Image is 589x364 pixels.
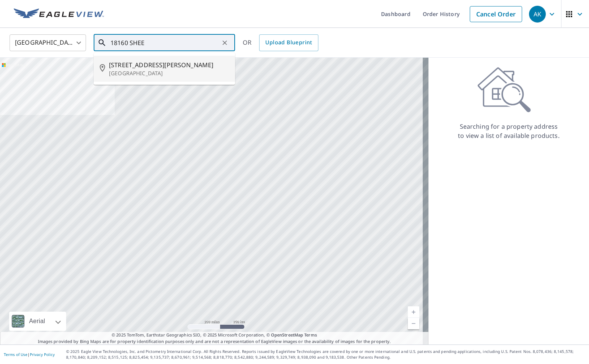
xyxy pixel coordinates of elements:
[408,306,419,318] a: Current Level 5, Zoom In
[14,8,104,20] img: EV Logo
[265,38,312,47] span: Upload Blueprint
[271,332,303,338] a: OpenStreetMap
[9,312,66,331] div: Aerial
[109,60,229,70] span: [STREET_ADDRESS][PERSON_NAME]
[112,332,317,338] span: © 2025 TomTom, Earthstar Geographics SIO, © 2025 Microsoft Corporation, ©
[10,32,86,53] div: [GEOGRAPHIC_DATA]
[109,70,229,77] p: [GEOGRAPHIC_DATA]
[4,352,28,357] a: Terms of Use
[259,34,318,51] a: Upload Blueprint
[408,318,419,329] a: Current Level 5, Zoom Out
[30,352,55,357] a: Privacy Policy
[243,34,318,51] div: OR
[458,122,560,140] p: Searching for a property address to view a list of available products.
[27,312,47,331] div: Aerial
[529,6,546,23] div: AK
[4,352,55,357] p: |
[219,37,230,48] button: Clear
[110,32,219,53] input: Search by address or latitude-longitude
[470,6,522,22] a: Cancel Order
[304,332,317,338] a: Terms
[66,349,585,360] p: © 2025 Eagle View Technologies, Inc. and Pictometry International Corp. All Rights Reserved. Repo...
